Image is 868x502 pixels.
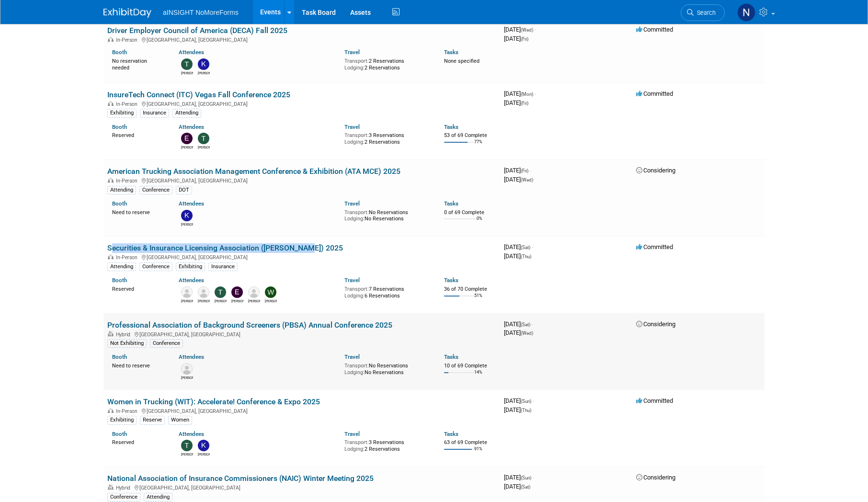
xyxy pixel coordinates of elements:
a: Tasks [444,49,458,56]
a: Attendees [179,354,204,360]
span: Committed [636,26,673,33]
a: Tasks [444,277,458,284]
div: Women [168,416,192,424]
a: Booth [112,49,127,56]
span: (Sat) [521,484,530,490]
div: [GEOGRAPHIC_DATA], [GEOGRAPHIC_DATA] [107,483,496,491]
div: Kate Silvas [198,451,210,457]
span: (Thu) [521,254,531,259]
img: Teresa Papanicolaou [181,440,193,451]
span: (Sat) [521,322,530,327]
a: Tasks [444,431,458,437]
div: [GEOGRAPHIC_DATA], [GEOGRAPHIC_DATA] [107,35,496,43]
a: Driver Employer Council of America (DECA) Fall 2025 [107,26,287,35]
td: 51% [474,293,482,306]
span: (Sun) [521,399,531,404]
img: Teresa Papanicolaou [198,133,209,144]
span: [DATE] [504,329,533,336]
a: American Trucking Association Management Conference & Exhibition (ATA MCE) 2025 [107,167,400,176]
span: None specified [444,58,480,64]
span: Considering [636,320,675,328]
span: Transport: [344,132,369,138]
div: Wilma Orozco [265,298,277,304]
div: Conference [107,493,140,502]
span: Considering [636,167,675,174]
img: Eric Guimond [231,286,243,298]
span: Transport: [344,286,369,292]
span: [DATE] [504,320,533,328]
div: Conference [139,186,172,194]
span: In-Person [116,101,140,107]
span: Committed [636,90,673,97]
img: Teresa Papanicolaou [181,58,193,70]
a: Tasks [444,124,458,130]
img: Eric Guimond [181,133,193,144]
div: Reserved [112,437,164,446]
div: 53 of 69 Complete [444,132,496,139]
div: Teresa Papanicolaou [181,451,193,457]
div: Insurance [140,109,169,117]
a: Tasks [444,354,458,360]
img: Teresa Papanicolaou [215,286,226,298]
img: Kate Silvas [181,210,193,221]
td: 14% [474,370,482,383]
span: (Fri) [521,168,528,173]
span: (Wed) [521,177,533,183]
span: Considering [636,474,675,481]
div: Attending [144,493,172,502]
a: Professional Association of Background Screeners (PBSA) Annual Conference 2025 [107,320,392,330]
img: Kate Silvas [198,440,209,451]
span: In-Person [116,37,140,43]
div: Greg Kirsch [181,375,193,380]
span: Transport: [344,363,369,369]
a: Travel [344,431,360,437]
span: [DATE] [504,474,534,481]
a: Booth [112,200,127,207]
div: Conference [150,339,183,348]
span: - [530,167,531,174]
a: Booth [112,354,127,360]
span: [DATE] [504,167,531,174]
div: Insurance [208,262,238,271]
a: Attendees [179,200,204,207]
a: Booth [112,124,127,130]
img: Hybrid Event [108,331,114,336]
div: Need to reserve [112,361,164,369]
span: Lodging: [344,65,365,71]
a: Attendees [179,277,204,284]
img: Johnny Bitar [248,286,260,298]
div: [GEOGRAPHIC_DATA], [GEOGRAPHIC_DATA] [107,253,496,261]
div: DOT [176,186,192,194]
div: No reservation needed [112,56,164,71]
a: InsureTech Connect (ITC) Vegas Fall Conference 2025 [107,90,290,99]
div: Amanda Bellavance [181,298,193,304]
span: [DATE] [504,176,533,183]
img: In-Person Event [108,408,114,413]
td: 77% [474,139,482,152]
div: Attending [107,262,136,271]
a: Booth [112,431,127,437]
div: 10 of 69 Complete [444,363,496,369]
div: Teresa Papanicolaou [215,298,227,304]
div: No Reservations No Reservations [344,361,430,376]
div: Exhibiting [107,416,137,424]
span: (Fri) [521,101,528,106]
div: Exhibiting [176,262,205,271]
img: Nichole Brown [737,3,755,22]
div: 63 of 69 Complete [444,439,496,446]
div: 7 Reservations 6 Reservations [344,284,430,299]
a: Booth [112,277,127,284]
div: Attending [107,186,136,194]
span: [DATE] [504,99,528,106]
span: [DATE] [504,35,528,42]
span: (Wed) [521,331,533,336]
a: Attendees [179,124,204,130]
a: Travel [344,277,360,284]
span: In-Person [116,408,140,414]
span: Hybrid [116,485,133,491]
div: Attending [172,109,201,117]
div: Johnny Bitar [248,298,260,304]
a: Travel [344,354,360,360]
a: Attendees [179,49,204,56]
div: 3 Reservations 2 Reservations [344,437,430,452]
